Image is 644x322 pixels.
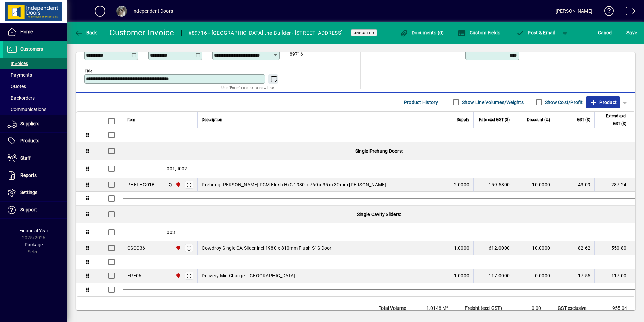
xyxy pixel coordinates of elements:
[109,27,174,38] div: Customer Invoice
[7,95,35,101] span: Backorders
[454,245,470,251] span: 1.0000
[20,121,39,126] span: Suppliers
[3,58,67,69] a: Invoices
[3,115,67,132] a: Suppliers
[123,223,635,241] div: I003
[479,116,510,124] span: Rate excl GST ($)
[7,107,46,112] span: Communications
[74,30,97,35] span: Back
[20,172,37,178] span: Reports
[3,81,67,92] a: Quotes
[127,272,141,279] div: FRE06
[544,99,583,106] label: Show Cost/Profit
[626,27,637,38] span: ave
[509,304,549,313] td: 0.00
[3,202,67,218] a: Support
[20,190,37,195] span: Settings
[594,241,635,255] td: 550.80
[516,30,555,35] span: ost & Email
[527,116,550,124] span: Discount (%)
[478,181,510,188] div: 159.5800
[3,69,67,81] a: Payments
[89,5,111,17] button: Add
[174,244,182,252] span: Christchurch
[599,112,626,127] span: Extend excl GST ($)
[20,155,31,161] span: Staff
[19,228,49,233] span: Financial Year
[221,84,274,91] mat-hint: Use 'Enter' to start a new line
[354,31,374,35] span: Unposted
[598,27,613,38] span: Cancel
[3,150,67,167] a: Staff
[416,304,456,313] td: 1.0148 M³
[7,84,26,89] span: Quotes
[599,1,614,23] a: Knowledge Base
[7,61,28,66] span: Invoices
[3,167,67,184] a: Reports
[123,160,635,178] div: I001, I002
[514,178,554,192] td: 10.0000
[123,142,635,160] div: Single Prehung Doors:
[127,245,146,251] div: CSCO36
[454,181,470,188] span: 2.0000
[3,24,67,41] a: Home
[528,30,531,35] span: P
[514,269,554,283] td: 0.0000
[626,30,629,35] span: S
[202,116,222,124] span: Description
[589,97,617,108] span: Product
[514,241,554,255] td: 10.0000
[554,269,594,283] td: 17.55
[621,1,636,23] a: Logout
[111,5,132,17] button: Profile
[594,178,635,192] td: 287.24
[400,30,444,35] span: Documents (0)
[594,269,635,283] td: 117.00
[202,245,331,251] span: Cowdroy Single CA Slider incl 1980 x 810mm Flush S1S Door
[25,242,43,247] span: Package
[375,304,416,313] td: Total Volume
[20,207,37,212] span: Support
[595,304,635,313] td: 955.04
[3,104,67,115] a: Communications
[556,6,592,17] div: [PERSON_NAME]
[478,245,510,251] div: 612.0000
[457,116,469,124] span: Supply
[586,96,620,108] button: Product
[85,69,92,73] mat-label: Title
[188,28,343,38] div: #89716 - [GEOGRAPHIC_DATA] the Builder - [STREET_ADDRESS]
[398,27,446,39] button: Documents (0)
[458,30,500,35] span: Custom Fields
[127,116,135,124] span: Item
[461,304,509,313] td: Freight (excl GST)
[174,181,182,188] span: Christchurch
[20,46,43,52] span: Customers
[3,184,67,201] a: Settings
[554,241,594,255] td: 82.62
[454,272,470,279] span: 1.0000
[202,181,386,188] span: Prehung [PERSON_NAME] PCM Flush H/C 1980 x 760 x 35 in 30mm [PERSON_NAME]
[20,138,39,143] span: Products
[3,92,67,104] a: Backorders
[554,178,594,192] td: 43.09
[202,272,295,279] span: Delivery Min Charge - [GEOGRAPHIC_DATA]
[596,27,614,39] button: Cancel
[577,116,590,124] span: GST ($)
[554,304,595,313] td: GST exclusive
[67,27,104,39] app-page-header-button: Back
[123,206,635,223] div: Single Cavity Sliders:
[513,27,558,39] button: Post & Email
[461,99,524,106] label: Show Line Volumes/Weights
[401,96,441,108] button: Product History
[7,72,32,78] span: Payments
[404,97,438,108] span: Product History
[3,133,67,150] a: Products
[132,6,173,17] div: Independent Doors
[174,272,182,279] span: Christchurch
[127,181,155,188] div: PHFLHC01B
[625,27,639,39] button: Save
[456,27,502,39] button: Custom Fields
[73,27,99,39] button: Back
[478,272,510,279] div: 117.0000
[290,52,303,57] span: 89716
